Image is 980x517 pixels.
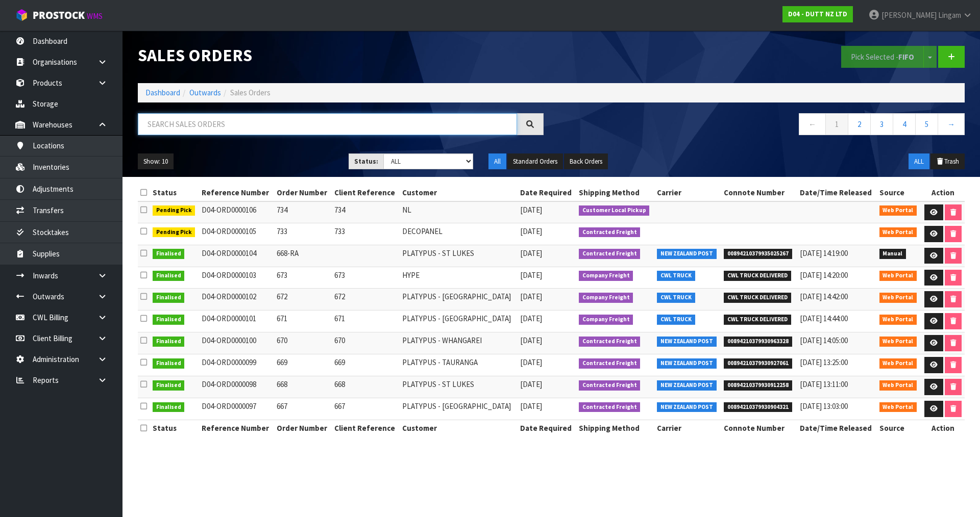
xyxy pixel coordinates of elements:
span: Contracted Freight [579,380,641,391]
a: Dashboard [145,88,180,97]
span: [DATE] 13:11:00 [800,379,848,389]
td: 734 [274,201,332,223]
th: Reference Number [199,420,274,436]
span: 00894210379930963328 [724,337,792,347]
span: CWL TRUCK DELIVERED [724,315,791,325]
span: Pending Pick [153,205,195,216]
th: Action [921,185,965,201]
strong: Status: [354,157,378,166]
td: 667 [274,398,332,420]
td: 671 [274,311,332,332]
td: D04-ORD0000097 [199,398,274,420]
span: Finalised [153,380,185,391]
th: Order Number [274,185,332,201]
span: [DATE] [520,401,542,411]
span: [DATE] [520,226,542,236]
span: CWL TRUCK DELIVERED [724,271,791,281]
span: Customer Local Pickup [579,205,650,216]
span: Finalised [153,249,185,259]
th: Order Number [274,420,332,436]
td: 673 [332,267,400,289]
td: D04-ORD0000104 [199,245,274,267]
span: [DATE] [520,314,542,323]
span: Web Portal [879,271,917,281]
td: HYPE [400,267,518,289]
a: D04 - DUTT NZ LTD [782,6,853,22]
strong: FIFO [898,52,914,62]
input: Search sales orders [138,113,517,135]
td: D04-ORD0000103 [199,267,274,289]
span: Finalised [153,293,185,303]
span: [DATE] [520,292,542,301]
span: 00894210379935025267 [724,249,792,259]
span: Finalised [153,402,185,412]
td: D04-ORD0000102 [199,289,274,311]
th: Shipping Method [576,185,655,201]
td: D04-ORD0000101 [199,311,274,332]
span: Contracted Freight [579,249,641,259]
td: 672 [274,289,332,311]
span: Web Portal [879,402,917,412]
td: PLATYPUS - [GEOGRAPHIC_DATA] [400,311,518,332]
th: Date/Time Released [797,420,877,436]
span: Finalised [153,315,185,325]
th: Date Required [518,420,576,436]
td: D04-ORD0000100 [199,332,274,354]
td: 673 [274,267,332,289]
td: 669 [332,354,400,376]
td: D04-ORD0000098 [199,376,274,398]
span: Web Portal [879,380,917,391]
th: Client Reference [332,185,400,201]
small: WMS [87,11,103,21]
th: Customer [400,420,518,436]
td: D04-ORD0000099 [199,354,274,376]
td: 668 [332,376,400,398]
span: CWL TRUCK [657,315,695,325]
span: [DATE] [520,357,542,367]
button: Show: 10 [138,153,174,170]
button: Standard Orders [507,153,563,170]
td: PLATYPUS - [GEOGRAPHIC_DATA] [400,289,518,311]
span: ProStock [33,9,85,22]
th: Source [877,185,921,201]
button: All [488,153,506,170]
span: CWL TRUCK DELIVERED [724,293,791,303]
span: Web Portal [879,337,917,347]
th: Customer [400,185,518,201]
td: PLATYPUS - [GEOGRAPHIC_DATA] [400,398,518,420]
th: Source [877,420,921,436]
span: Lingam [938,10,961,20]
span: NEW ZEALAND POST [657,249,717,259]
span: NEW ZEALAND POST [657,358,717,369]
td: 733 [274,223,332,245]
td: PLATYPUS - WHANGAREI [400,332,518,354]
td: PLATYPUS - TAURANGA [400,354,518,376]
th: Carrier [654,420,721,436]
span: Web Portal [879,205,917,216]
span: Web Portal [879,293,917,303]
a: Outwards [189,88,221,97]
td: 667 [332,398,400,420]
td: 671 [332,311,400,332]
span: [DATE] [520,379,542,389]
th: Status [150,185,200,201]
span: NEW ZEALAND POST [657,337,717,347]
h1: Sales Orders [138,46,544,65]
span: Pending Pick [153,227,195,238]
th: Shipping Method [576,420,655,436]
span: [PERSON_NAME] [881,10,937,20]
span: [DATE] 14:19:00 [800,248,848,258]
span: Finalised [153,358,185,369]
td: 672 [332,289,400,311]
td: 733 [332,223,400,245]
strong: D04 - DUTT NZ LTD [788,10,847,18]
span: [DATE] 14:42:00 [800,292,848,301]
span: Company Freight [579,315,633,325]
span: CWL TRUCK [657,271,695,281]
span: [DATE] 13:25:00 [800,357,848,367]
span: Web Portal [879,358,917,369]
a: 5 [915,113,938,135]
td: 670 [332,332,400,354]
span: 00894210379930927061 [724,358,792,369]
span: [DATE] 14:20:00 [800,270,848,280]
